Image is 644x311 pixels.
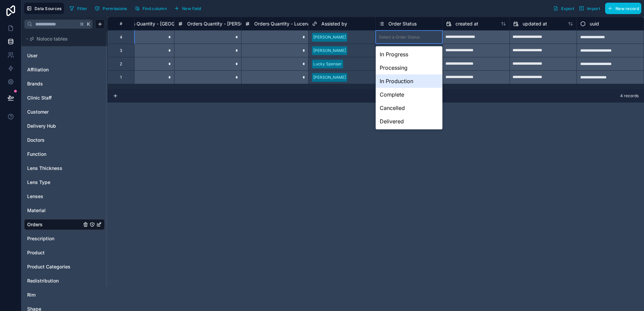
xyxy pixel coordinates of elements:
[182,6,201,11] span: New field
[27,193,82,200] a: Lenses
[313,48,346,54] div: [PERSON_NAME]
[24,34,101,44] button: Noloco tables
[86,22,91,26] span: K
[523,20,547,27] span: updated at
[27,165,82,172] a: Lens Thickness
[27,151,46,158] span: Function
[27,123,56,129] span: Delivery Hub
[376,101,442,115] div: Cancelled
[376,115,442,128] div: Delivered
[27,221,82,228] a: Orders
[24,275,105,286] div: Redistribution
[376,88,442,101] div: Complete
[27,137,82,143] a: Doctors
[132,3,169,13] button: Find column
[376,48,442,61] div: In Progress
[27,80,82,87] a: Brands
[27,66,49,73] span: Affiliation
[24,3,64,14] button: Data Sources
[77,6,88,11] span: Filter
[103,6,127,11] span: Permissions
[24,92,105,103] div: Clinic Staff
[27,109,49,115] span: Customer
[27,95,52,101] span: Clinic Staff
[27,193,43,200] span: Lenses
[376,74,442,88] div: In Production
[27,123,82,129] a: Delivery Hub
[24,149,105,160] div: Function
[67,3,90,13] button: Filter
[92,3,132,13] a: Permissions
[27,277,82,284] a: Redistribution
[27,221,43,228] span: Orders
[27,95,82,101] a: Clinic Staff
[27,80,43,87] span: Brands
[24,163,105,174] div: Lens Thickness
[587,6,600,11] span: Import
[143,6,167,11] span: Find column
[24,290,105,300] div: Rim
[27,52,38,59] span: User
[577,3,602,14] button: Import
[602,3,641,14] a: New record
[605,3,641,14] button: New record
[376,61,442,74] div: Processing
[172,3,204,13] button: New field
[24,50,105,61] div: User
[27,165,62,172] span: Lens Thickness
[27,207,82,214] a: Material
[379,35,420,40] div: Select a Order Status
[24,78,105,89] div: Brands
[27,179,50,186] span: Lens Type
[24,135,105,145] div: Doctors
[27,263,70,270] span: Product Categories
[24,247,105,258] div: Product
[313,34,346,40] div: [PERSON_NAME]
[254,20,310,27] span: Orders Quantity - Lucena
[455,20,478,27] span: created at
[120,61,122,67] div: 2
[27,179,82,186] a: Lens Type
[27,263,82,270] a: Product Categories
[24,219,105,230] div: Orders
[321,20,347,27] span: Assisted by
[590,20,599,27] span: uuid
[92,3,129,13] button: Permissions
[24,64,105,75] div: Affiliation
[187,20,266,27] span: Orders Quantity - [PERSON_NAME]
[24,205,105,216] div: Material
[120,48,122,53] div: 3
[27,235,82,242] a: Prescription
[27,235,54,242] span: Prescription
[27,249,45,256] span: Product
[24,261,105,272] div: Product Categories
[27,292,82,298] a: Rim
[313,61,342,67] div: Lucky Spenser
[24,233,105,244] div: Prescription
[24,177,105,188] div: Lens Type
[120,35,122,40] div: 4
[27,137,45,143] span: Doctors
[615,6,639,11] span: New record
[24,121,105,131] div: Delivery Hub
[27,52,82,59] a: User
[27,66,82,73] a: Affiliation
[620,93,639,99] span: 4 records
[35,6,62,11] span: Data Sources
[27,277,59,284] span: Redistribution
[120,75,122,80] div: 1
[27,249,82,256] a: Product
[551,3,577,14] button: Export
[27,292,36,298] span: Rim
[27,109,82,115] a: Customer
[24,107,105,117] div: Customer
[27,151,82,158] a: Function
[37,36,68,42] span: Noloco tables
[27,207,46,214] span: Material
[24,191,105,202] div: Lenses
[561,6,574,11] span: Export
[313,74,346,80] div: [PERSON_NAME]
[388,20,417,27] span: Order Status
[113,21,129,26] div: #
